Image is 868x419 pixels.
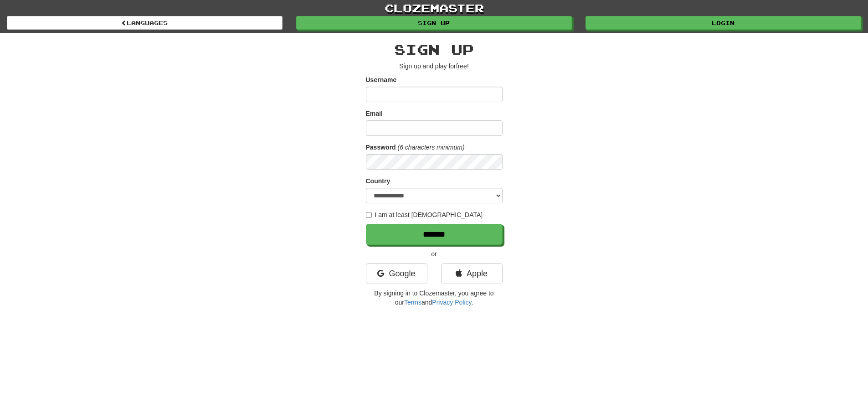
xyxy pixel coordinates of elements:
[366,42,503,57] h2: Sign up
[441,263,503,284] a: Apple
[366,109,383,118] label: Email
[586,16,861,30] a: Login
[366,289,503,307] p: By signing in to Clozemaster, you agree to our and .
[398,144,465,151] em: (6 characters minimum)
[366,75,397,84] label: Username
[366,212,372,218] input: I am at least [DEMOGRAPHIC_DATA]
[7,16,282,30] a: Languages
[366,143,396,152] label: Password
[366,210,483,219] label: I am at least [DEMOGRAPHIC_DATA]
[296,16,572,30] a: Sign up
[404,299,421,306] a: Terms
[432,299,471,306] a: Privacy Policy
[456,62,467,70] u: free
[366,176,390,186] label: Country
[366,263,427,284] a: Google
[366,249,503,259] p: or
[366,62,503,71] p: Sign up and play for !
